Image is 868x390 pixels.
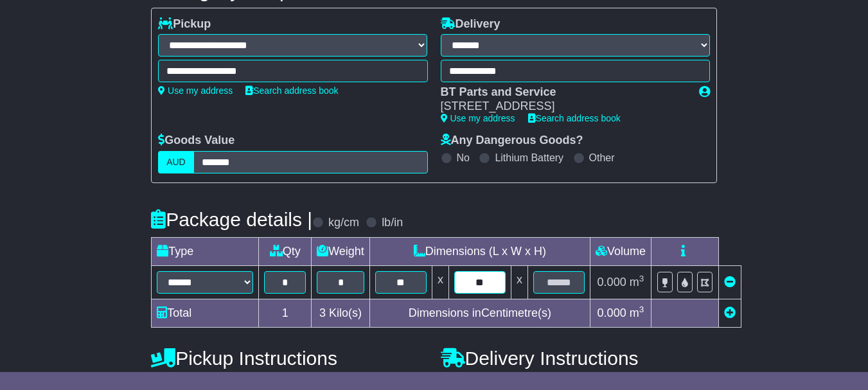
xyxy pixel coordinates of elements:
td: Type [152,237,259,265]
a: Search address book [528,113,621,123]
span: m [630,276,644,288]
td: Dimensions in Centimetre(s) [369,299,590,327]
label: AUD [158,151,194,173]
td: Volume [590,237,651,265]
div: BT Parts and Service [441,85,686,100]
label: Delivery [441,17,500,31]
span: m [630,306,644,319]
a: Remove this item [724,276,736,288]
h4: Pickup Instructions [151,348,427,369]
div: [STREET_ADDRESS] [441,100,686,114]
h4: Package details | [151,209,312,230]
label: Any Dangerous Goods? [441,134,583,148]
label: Lithium Battery [495,152,563,164]
td: Qty [259,237,312,265]
td: x [511,265,527,299]
span: 0.000 [598,306,626,319]
label: Other [589,152,615,164]
td: Kilo(s) [312,299,370,327]
td: Dimensions (L x W x H) [369,237,590,265]
td: x [432,265,448,299]
h4: Delivery Instructions [441,348,717,369]
label: kg/cm [328,216,359,230]
td: Weight [312,237,370,265]
label: No [457,152,470,164]
td: 1 [259,299,312,327]
label: lb/in [382,216,403,230]
sup: 3 [639,305,644,314]
a: Add new item [724,306,736,319]
a: Search address book [245,85,338,96]
label: Pickup [158,17,211,31]
label: Goods Value [158,134,235,148]
span: 3 [319,306,326,319]
span: 0.000 [598,276,626,288]
a: Use my address [158,85,233,96]
td: Total [152,299,259,327]
sup: 3 [639,274,644,283]
a: Use my address [441,113,515,123]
